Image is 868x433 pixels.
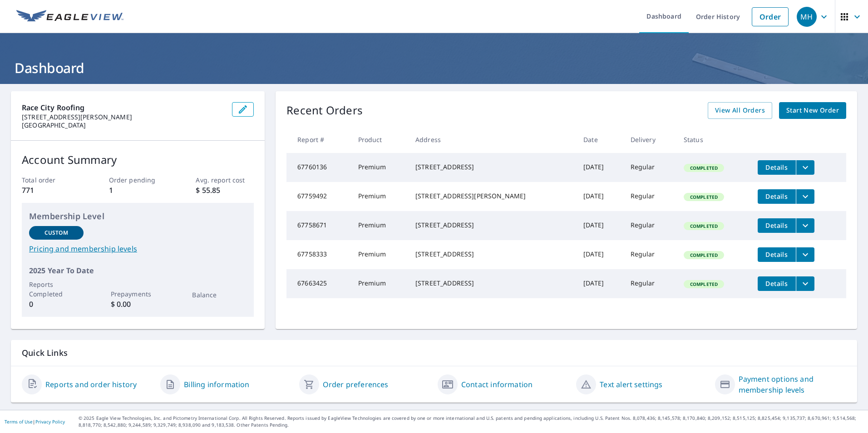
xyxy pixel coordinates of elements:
button: detailsBtn-67758333 [758,247,796,262]
span: Start New Order [786,105,839,116]
td: Premium [351,269,408,298]
th: Address [408,126,576,153]
button: filesDropdownBtn-67760136 [796,160,814,175]
td: 67663425 [286,269,350,298]
div: [STREET_ADDRESS][PERSON_NAME] [415,192,569,201]
a: Terms of Use [5,418,33,425]
span: View All Orders [715,105,765,116]
img: EV Logo [16,10,123,24]
th: Date [576,126,623,153]
p: Reports Completed [29,280,84,299]
td: Regular [623,240,676,269]
p: Quick Links [22,347,846,359]
span: Completed [685,281,723,287]
th: Delivery [623,126,676,153]
p: [GEOGRAPHIC_DATA] [22,121,225,129]
button: filesDropdownBtn-67758671 [796,218,814,233]
button: detailsBtn-67758671 [758,218,796,233]
p: 0 [29,299,84,310]
span: Details [763,279,790,288]
td: [DATE] [576,182,623,211]
span: Details [763,221,790,230]
span: Details [763,250,790,259]
td: Premium [351,211,408,240]
td: [DATE] [576,153,623,182]
td: [DATE] [576,269,623,298]
a: Start New Order [779,102,846,119]
p: Race City Roofing [22,102,225,113]
button: filesDropdownBtn-67663425 [796,276,814,291]
td: 67758671 [286,211,350,240]
td: Premium [351,153,408,182]
td: Premium [351,182,408,211]
th: Report # [286,126,350,153]
p: | [5,419,65,424]
button: detailsBtn-67760136 [758,160,796,175]
span: Completed [685,194,723,200]
td: Regular [623,211,676,240]
td: 67758333 [286,240,350,269]
div: MH [797,7,817,27]
td: Regular [623,182,676,211]
p: [STREET_ADDRESS][PERSON_NAME] [22,113,225,121]
p: 1 [109,185,167,196]
p: Custom [44,229,68,237]
td: Premium [351,240,408,269]
a: Order preferences [323,379,389,390]
a: Reports and order history [45,379,137,390]
td: [DATE] [576,211,623,240]
a: Payment options and membership levels [739,374,846,395]
span: Details [763,192,790,201]
p: 2025 Year To Date [29,265,247,276]
a: Order [752,7,789,26]
p: $ 0.00 [111,299,165,310]
td: [DATE] [576,240,623,269]
div: [STREET_ADDRESS] [415,250,569,259]
a: Text alert settings [600,379,662,390]
a: Privacy Policy [35,418,65,425]
div: [STREET_ADDRESS] [415,162,569,172]
span: Completed [685,252,723,258]
span: Completed [685,165,723,171]
p: 771 [22,185,80,196]
p: Total order [22,175,80,185]
button: filesDropdownBtn-67759492 [796,189,814,204]
p: Order pending [109,175,167,185]
p: © 2025 Eagle View Technologies, Inc. and Pictometry International Corp. All Rights Reserved. Repo... [79,415,863,428]
a: Contact information [461,379,533,390]
div: [STREET_ADDRESS] [415,279,569,288]
a: Pricing and membership levels [29,243,247,254]
p: Avg. report cost [196,175,254,185]
th: Status [676,126,750,153]
span: Completed [685,223,723,229]
p: Membership Level [29,210,247,222]
button: detailsBtn-67759492 [758,189,796,204]
p: $ 55.85 [196,185,254,196]
div: [STREET_ADDRESS] [415,221,569,230]
p: Balance [192,290,247,300]
a: Billing information [184,379,249,390]
span: Details [763,163,790,172]
td: Regular [623,153,676,182]
button: detailsBtn-67663425 [758,276,796,291]
h1: Dashboard [11,59,857,77]
button: filesDropdownBtn-67758333 [796,247,814,262]
th: Product [351,126,408,153]
td: 67759492 [286,182,350,211]
td: 67760136 [286,153,350,182]
p: Account Summary [22,152,254,168]
p: Recent Orders [286,102,363,119]
p: Prepayments [111,289,165,299]
td: Regular [623,269,676,298]
a: View All Orders [708,102,772,119]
